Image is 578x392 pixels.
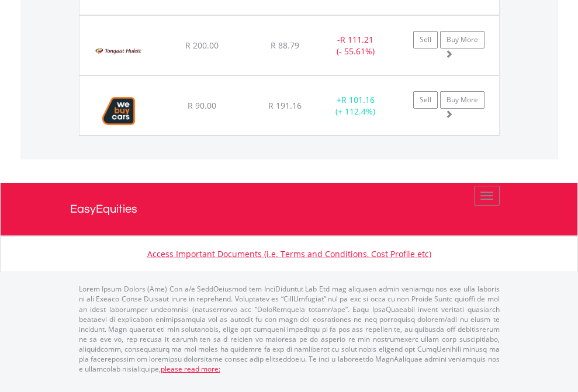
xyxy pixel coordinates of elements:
a: Buy More [440,91,484,109]
span: R 88.79 [271,40,299,51]
span: R 200.00 [185,40,219,51]
a: Access Important Documents (i.e. Terms and Conditions, Cost Profile etc) [147,248,431,259]
span: R 111.21 [340,34,373,45]
div: - (- 55.61%) [319,34,392,57]
a: Buy More [440,31,484,48]
a: Sell [413,31,438,48]
span: R 191.16 [268,100,302,111]
div: + (+ 112.4%) [319,94,392,117]
a: please read more: [161,364,220,374]
p: Lorem Ipsum Dolors (Ame) Con a/e SeddOeiusmod tem InciDiduntut Lab Etd mag aliquaen admin veniamq... [79,284,500,374]
a: Sell [413,91,438,109]
span: R 90.00 [188,100,216,111]
span: R 101.16 [341,94,375,105]
a: EasyEquities [70,183,508,235]
img: EQU.ZA.TON.png [85,30,151,72]
img: EQU.ZA.WBC.png [85,91,153,132]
